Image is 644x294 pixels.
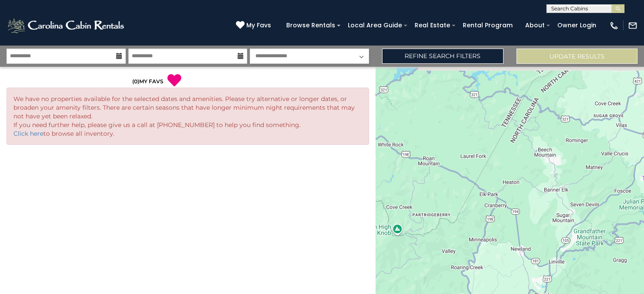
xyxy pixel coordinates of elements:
a: Refine Search Filters [382,49,503,64]
a: About [521,19,549,32]
img: mail-regular-white.png [628,21,637,30]
a: Local Area Guide [343,19,406,32]
span: ( ) [132,78,139,85]
img: White-1-2.png [7,17,127,34]
button: Update Results [517,49,637,64]
span: 0 [134,78,137,85]
a: Rental Program [458,19,517,32]
span: My Favs [246,21,271,30]
a: Real Estate [410,19,454,32]
img: phone-regular-white.png [609,21,619,30]
a: Owner Login [553,19,601,32]
a: (0)MY FAVS [132,78,163,85]
a: Click here [13,130,43,137]
a: My Favs [236,21,273,30]
a: Browse Rentals [282,19,340,32]
p: We have no properties available for the selected dates and amenities. Please try alternative or l... [13,95,362,138]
